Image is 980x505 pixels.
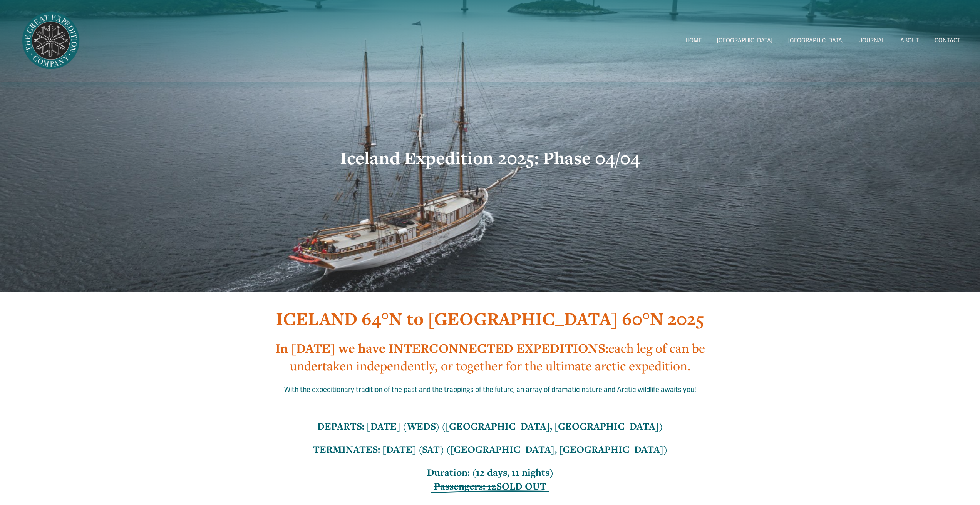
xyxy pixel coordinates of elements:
strong: ICELAND 64°N to [GEOGRAPHIC_DATA] 60°N 2025 [276,307,704,330]
span: [GEOGRAPHIC_DATA] [717,36,772,46]
a: CONTACT [935,35,960,47]
strong: TERMINATES: [DATE] (SAT) ([GEOGRAPHIC_DATA], [GEOGRAPHIC_DATA]) [313,443,667,456]
strong: DEPARTS: [DATE] (WEDS) ([GEOGRAPHIC_DATA], [GEOGRAPHIC_DATA]) [317,420,663,433]
a: JOURNAL [859,35,885,47]
a: folder dropdown [717,35,772,47]
strong: Iceland Expedition 2025: Phase 04/04 [340,146,640,170]
span: With the expeditionary tradition of the past and the trappings of the future, an array of dramati... [284,385,696,394]
strong: Passengers: 12 [434,480,496,493]
img: Arctic Expeditions [20,10,82,72]
span: [GEOGRAPHIC_DATA] [788,36,844,46]
strong: In [DATE] we have INTERCONNECTED EXPEDITIONS: [275,340,608,357]
strong: Duration: (12 days, 11 nights) [427,466,553,479]
strong: SOLD OUT [496,480,546,493]
a: folder dropdown [788,35,844,47]
a: ABOUT [900,35,919,47]
a: HOME [685,35,702,47]
span: each leg of can be undertaken independently, or together for the ultimate arctic expedition. [275,340,708,374]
